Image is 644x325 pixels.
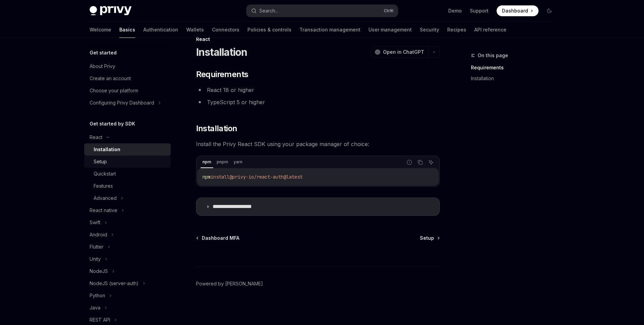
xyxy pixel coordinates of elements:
[371,46,428,58] button: Open in ChatGPT
[119,22,135,38] a: Basics
[230,174,303,180] span: @privy-io/react-auth@latest
[384,8,394,14] span: Ctrl K
[90,74,131,83] div: Create an account
[420,235,439,241] a: Setup
[90,304,100,312] div: Java
[84,156,171,168] a: Setup
[84,85,171,97] a: Choose your platform
[196,46,247,58] h1: Installation
[212,22,239,38] a: Connectors
[211,174,230,180] span: install
[90,231,107,239] div: Android
[544,5,555,16] button: Toggle dark mode
[90,255,101,263] div: Unity
[143,22,178,38] a: Authentication
[84,180,171,192] a: Features
[427,158,435,167] button: Ask AI
[405,158,414,167] button: Report incorrect code
[420,22,439,38] a: Security
[94,194,117,202] div: Advanced
[196,97,440,107] li: TypeScript 5 or higher
[90,267,108,275] div: NodeJS
[90,120,135,128] h5: Get started by SDK
[471,73,560,84] a: Installation
[90,279,139,287] div: NodeJS (server-auth)
[368,22,412,38] a: User management
[300,22,360,38] a: Transaction management
[186,22,204,38] a: Wallets
[383,49,424,55] span: Open in ChatGPT
[196,85,440,95] li: React 18 or higher
[196,139,440,149] span: Install the Privy React SDK using your package manager of choice:
[90,243,103,251] div: Flutter
[90,133,102,141] div: React
[84,72,171,85] a: Create an account
[447,22,466,38] a: Recipes
[232,158,244,166] div: yarn
[84,143,171,156] a: Installation
[478,51,508,60] span: On this page
[90,6,132,16] img: dark logo
[94,158,107,166] div: Setup
[90,218,100,227] div: Swift
[90,316,110,324] div: REST API
[196,36,440,43] div: React
[215,158,230,166] div: pnpm
[90,49,117,57] h5: Get started
[259,7,278,15] div: Search...
[247,22,291,38] a: Policies & controls
[202,235,239,241] span: Dashboard MFA
[420,235,434,241] span: Setup
[84,60,171,72] a: About Privy
[90,292,105,300] div: Python
[474,22,506,38] a: API reference
[196,280,263,287] a: Powered by [PERSON_NAME]
[448,7,462,14] a: Demo
[84,168,171,180] a: Quickstart
[90,99,154,107] div: Configuring Privy Dashboard
[94,170,116,178] div: Quickstart
[196,123,237,134] span: Installation
[470,7,488,14] a: Support
[497,5,539,16] a: Dashboard
[416,158,425,167] button: Copy the contents from the code block
[196,69,248,80] span: Requirements
[197,235,239,241] a: Dashboard MFA
[200,158,213,166] div: npm
[94,182,113,190] div: Features
[94,145,120,154] div: Installation
[502,7,528,14] span: Dashboard
[90,87,138,95] div: Choose your platform
[202,174,211,180] span: npm
[246,5,398,17] button: Search...CtrlK
[90,206,117,214] div: React native
[90,62,115,70] div: About Privy
[90,22,111,38] a: Welcome
[471,62,560,73] a: Requirements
